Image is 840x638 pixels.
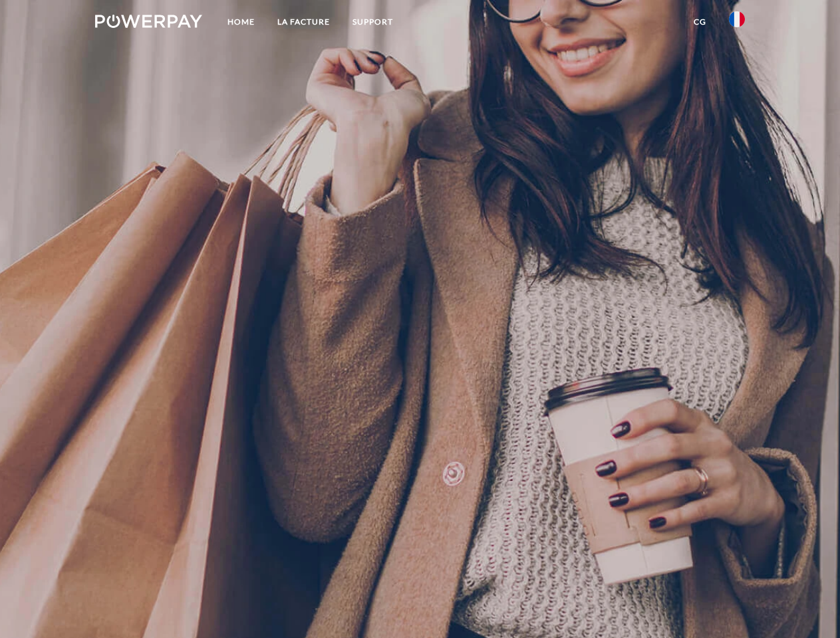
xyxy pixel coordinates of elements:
[266,10,341,34] a: LA FACTURE
[95,15,202,28] img: logo-powerpay-white.svg
[341,10,404,34] a: Support
[682,10,718,34] a: CG
[216,10,266,34] a: Home
[729,11,745,27] img: fr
